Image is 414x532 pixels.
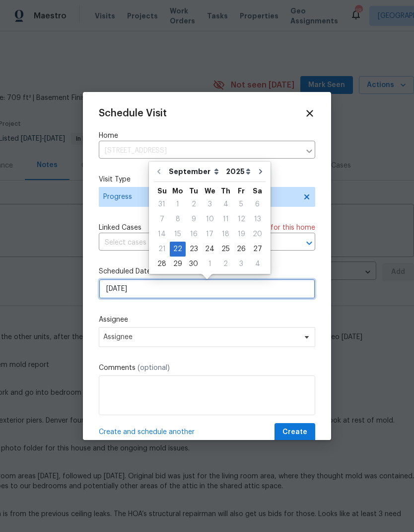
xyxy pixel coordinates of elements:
abbr: Tuesday [189,187,198,194]
div: Mon Sep 15 2025 [170,227,186,242]
div: 30 [186,257,202,271]
abbr: Saturday [253,187,262,194]
div: 22 [170,242,186,256]
div: 18 [218,227,233,241]
div: Fri Sep 05 2025 [233,197,249,212]
span: Create and schedule another [99,427,195,437]
div: 23 [186,242,202,256]
div: Thu Sep 25 2025 [218,242,233,257]
div: 3 [202,197,218,211]
div: Mon Sep 01 2025 [170,197,186,212]
div: Thu Oct 02 2025 [218,257,233,271]
div: Fri Sep 19 2025 [233,227,249,242]
div: Thu Sep 11 2025 [218,212,233,227]
label: Home [99,131,315,141]
span: Create [282,426,307,439]
div: 19 [233,227,249,241]
div: Sat Oct 04 2025 [249,257,266,271]
input: Enter in an address [99,143,300,159]
div: 31 [154,197,170,211]
div: 1 [170,197,186,211]
div: Mon Sep 08 2025 [170,212,186,227]
div: 26 [233,242,249,256]
span: Close [304,108,315,119]
span: Linked Cases [99,223,141,233]
div: Fri Sep 12 2025 [233,212,249,227]
div: Wed Sep 03 2025 [202,197,218,212]
div: Fri Oct 03 2025 [233,257,249,271]
div: Sun Sep 14 2025 [154,227,170,242]
button: Create [275,423,315,442]
div: Tue Sep 23 2025 [186,242,202,257]
div: 9 [186,212,202,226]
div: 24 [202,242,218,256]
div: 14 [154,227,170,241]
div: Thu Sep 04 2025 [218,197,233,212]
div: 2 [218,257,233,271]
div: Tue Sep 16 2025 [186,227,202,242]
div: 16 [186,227,202,241]
select: Year [223,164,253,179]
div: Sat Sep 13 2025 [249,212,266,227]
div: 20 [249,227,266,241]
div: 5 [233,197,249,211]
label: Visit Type [99,175,315,184]
select: Month [166,164,223,179]
div: 29 [170,257,186,271]
div: 15 [170,227,186,241]
div: Sun Sep 28 2025 [154,257,170,271]
div: Wed Sep 10 2025 [202,212,218,227]
input: M/D/YYYY [99,279,315,299]
div: Sat Sep 20 2025 [249,227,266,242]
div: 25 [218,242,233,256]
button: Open [302,236,316,250]
abbr: Friday [238,187,245,194]
div: 11 [218,212,233,226]
div: 6 [249,197,266,211]
div: 4 [249,257,266,271]
div: Tue Sep 09 2025 [186,212,202,227]
span: Schedule Visit [99,108,167,118]
div: 3 [233,257,249,271]
div: Fri Sep 26 2025 [233,242,249,257]
div: Mon Sep 22 2025 [170,242,186,257]
div: 12 [233,212,249,226]
div: Tue Sep 30 2025 [186,257,202,271]
div: Wed Sep 24 2025 [202,242,218,257]
abbr: Monday [172,187,183,194]
div: Sun Sep 21 2025 [154,242,170,257]
div: 8 [170,212,186,226]
button: Go to previous month [151,162,166,181]
div: Wed Oct 01 2025 [202,257,218,271]
label: Comments [99,363,315,373]
button: Go to next month [253,162,268,181]
div: Sat Sep 27 2025 [249,242,266,257]
div: Tue Sep 02 2025 [186,197,202,212]
span: (optional) [138,364,170,371]
div: Thu Sep 18 2025 [218,227,233,242]
span: Progress [103,192,296,202]
div: Mon Sep 29 2025 [170,257,186,271]
div: 4 [218,197,233,211]
div: 27 [249,242,266,256]
div: Sat Sep 06 2025 [249,197,266,212]
div: Sun Sep 07 2025 [154,212,170,227]
div: 17 [202,227,218,241]
label: Assignee [99,315,315,325]
div: 21 [154,242,170,256]
div: 1 [202,257,218,271]
div: 13 [249,212,266,226]
abbr: Thursday [221,187,230,194]
input: Select cases [99,235,287,251]
abbr: Sunday [157,187,167,194]
div: 7 [154,212,170,226]
label: Scheduled Date [99,266,315,276]
abbr: Wednesday [205,187,215,194]
div: Wed Sep 17 2025 [202,227,218,242]
div: Sun Aug 31 2025 [154,197,170,212]
span: Assignee [103,333,298,341]
div: 2 [186,197,202,211]
div: 28 [154,257,170,271]
div: 10 [202,212,218,226]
